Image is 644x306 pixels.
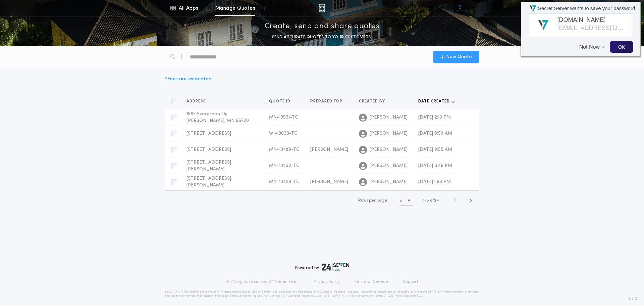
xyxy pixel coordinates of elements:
span: 3.8.0 [628,296,637,302]
span: MN-10432-TC [269,163,300,168]
span: Quote ID [269,99,292,104]
span: Date created [418,99,451,104]
span: Rows per page: [358,199,388,203]
span: [PERSON_NAME] [370,163,408,169]
button: Address [186,98,211,105]
span: Prepared for [310,99,344,104]
div: * Fees are estimated. [165,76,213,83]
p: Create, send and share quotes [265,21,380,32]
span: Created by [359,99,386,104]
span: [STREET_ADDRESS][PERSON_NAME] [186,176,231,188]
span: WI-10030-TC [269,131,298,136]
a: Terms of Service [355,279,388,285]
span: [PERSON_NAME] [370,130,408,137]
img: img [319,4,325,12]
span: [PERSON_NAME] [370,179,408,185]
span: 1567 Evergreen Dr, [PERSON_NAME], MN 55720 [186,112,249,123]
p: © All rights reserved. 24|Seven Fees [226,279,299,285]
img: vs-icon [447,5,473,11]
a: Support [403,279,418,285]
span: [DATE] 1:53 PM [418,179,451,184]
span: Address [186,99,207,104]
button: 5 [399,195,413,206]
button: Date created [418,98,455,105]
span: of 24 [430,198,439,204]
span: New Quote [446,53,472,60]
h1: 5 [399,197,402,204]
span: 1 [423,199,424,203]
a: Privacy Policy [313,279,340,285]
a: [URL][DOMAIN_NAME] [323,295,356,297]
p: DISCLAIMER: This estimate is provided for informational purposes only. 24|Seven Fees, a product o... [165,290,479,298]
span: MN-10429-TC [269,179,300,184]
span: [STREET_ADDRESS] [186,131,231,136]
span: [DATE] 9:59 AM [418,131,452,136]
button: Quote ID [269,98,296,105]
span: [STREET_ADDRESS][PERSON_NAME] [186,160,231,172]
span: [PERSON_NAME] [310,147,348,152]
span: [STREET_ADDRESS] [186,147,231,152]
span: [DATE] 9:55 AM [418,147,452,152]
button: New Quote [433,51,479,63]
span: [DATE] 2:19 PM [418,115,451,120]
span: [PERSON_NAME] [370,146,408,153]
img: logo [322,263,349,271]
span: [PERSON_NAME] [310,179,348,184]
span: [PERSON_NAME] [370,114,408,121]
span: MN-10531-TC [269,115,298,120]
div: Powered by [295,263,349,271]
button: Created by [359,98,390,105]
span: [DATE] 3:46 PM [418,163,452,168]
p: SEND ACCURATE QUOTES TO YOUR CUSTOMERS. [272,34,372,41]
span: MN-10489-TC [269,147,300,152]
span: 5 [427,199,429,203]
